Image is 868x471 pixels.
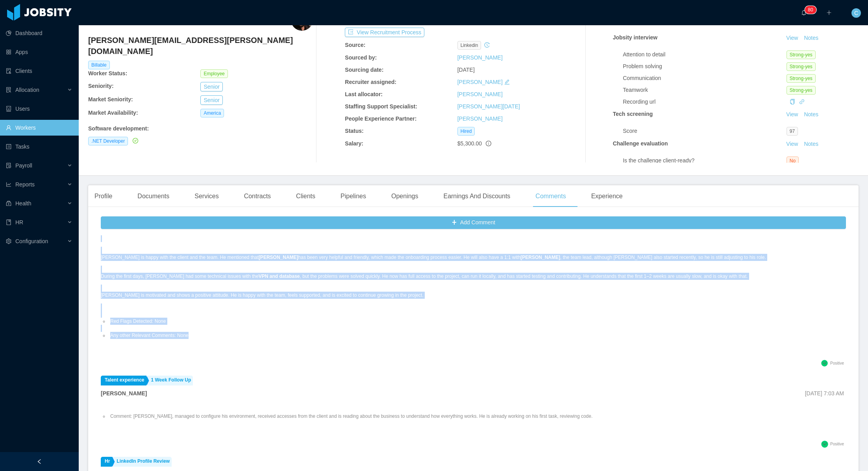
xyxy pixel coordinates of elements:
[787,127,798,136] span: 97
[200,69,228,78] span: Employee
[613,140,668,147] strong: Challenge evaluation
[787,156,799,165] span: No
[457,140,482,147] span: $5,300.00
[101,254,766,261] p: [PERSON_NAME] is happy with the client and the team. He mentioned that has been very helpful and ...
[15,200,31,207] span: Health
[457,103,520,110] a: [PERSON_NAME][DATE]
[88,83,114,89] b: Seniority:
[88,110,138,116] b: Market Availability:
[345,140,363,147] b: Salary:
[484,42,490,48] i: icon: history
[345,128,363,134] b: Status:
[15,219,23,225] span: HR
[6,120,72,136] a: icon: userWorkers
[623,62,787,71] div: Problem solving
[6,182,11,187] i: icon: line-chart
[783,141,801,147] a: View
[101,292,766,299] p: [PERSON_NAME] is motivated and shows a positive attitude. He is happy with the team, feels suppor...
[826,10,832,15] i: icon: plus
[88,125,149,132] b: Software development :
[790,99,795,104] i: icon: copy
[790,98,795,106] div: Copy
[345,29,424,35] a: icon: exportView Recruitment Process
[109,318,766,325] li: Red Flags Detected: None
[529,185,572,207] div: Comments
[131,138,138,144] a: icon: check-circle
[783,35,801,41] a: View
[6,238,11,244] i: icon: setting
[88,70,127,76] b: Worker Status:
[15,181,35,188] span: Reports
[457,79,503,85] a: [PERSON_NAME]
[345,42,365,48] b: Source:
[6,25,72,41] a: icon: pie-chartDashboard
[101,457,112,467] a: Hr
[345,103,417,110] b: Staffing Support Specialist:
[345,115,416,122] b: People Experience Partner:
[238,185,277,207] div: Contracts
[787,62,816,71] span: Strong-yes
[486,141,491,146] span: info-circle
[623,98,787,106] div: Recording url
[6,87,11,93] i: icon: solution
[109,413,592,420] li: Comment: [PERSON_NAME], managed to configure his environment, received accesses from the client a...
[457,41,481,50] span: linkedin
[805,390,844,397] span: [DATE] 7:03 AM
[457,127,475,136] span: Hired
[808,6,811,14] p: 8
[345,28,424,37] button: icon: exportView Recruitment Process
[6,63,72,79] a: icon: auditClients
[88,35,313,57] h4: [PERSON_NAME][EMAIL_ADDRESS][PERSON_NAME][DOMAIN_NAME]
[805,6,816,14] sup: 80
[345,54,377,61] b: Sourced by:
[623,50,787,59] div: Attention to detail
[799,99,805,105] a: icon: link
[830,361,844,365] span: Positive
[623,86,787,94] div: Teamwork
[101,273,766,280] p: During the first days, [PERSON_NAME] had some technical issues with the , but the problems were s...
[6,101,72,117] a: icon: robotUsers
[259,274,300,279] strong: VPN and database
[787,50,816,59] span: Strong-yes
[6,163,11,168] i: icon: file-protect
[101,390,147,397] strong: [PERSON_NAME]
[457,54,503,61] a: [PERSON_NAME]
[6,220,11,225] i: icon: book
[109,332,766,339] li: Any other Relevant Comments: None
[15,87,39,93] span: Allocation
[133,138,138,143] i: icon: check-circle
[259,255,298,260] strong: [PERSON_NAME]
[623,127,787,135] div: Score
[623,156,787,165] div: Is the challenge client-ready?
[101,376,146,385] a: Talent experience
[131,185,176,207] div: Documents
[787,74,816,83] span: Strong-yes
[88,96,133,102] b: Market Seniority:
[799,99,805,104] i: icon: link
[113,457,172,467] a: LinkedIn Profile Review
[6,139,72,155] a: icon: profileTasks
[787,86,816,95] span: Strong-yes
[334,185,372,207] div: Pipelines
[811,6,813,14] p: 0
[147,376,193,385] a: 1 Week Follow Up
[830,442,844,446] span: Positive
[623,74,787,82] div: Communication
[290,185,322,207] div: Clients
[200,82,222,91] button: Senior
[345,79,396,85] b: Recruiter assigned:
[613,111,653,117] strong: Tech screening
[854,8,858,18] span: C
[437,185,516,207] div: Earnings And Discounts
[188,185,225,207] div: Services
[801,10,807,15] i: icon: bell
[101,216,846,229] button: icon: plusAdd Comment
[200,95,222,105] button: Senior
[15,162,32,169] span: Payroll
[88,185,118,207] div: Profile
[6,201,11,206] i: icon: medicine-box
[457,91,503,97] a: [PERSON_NAME]
[345,67,383,73] b: Sourcing date:
[200,109,224,117] span: America
[345,91,383,97] b: Last allocator:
